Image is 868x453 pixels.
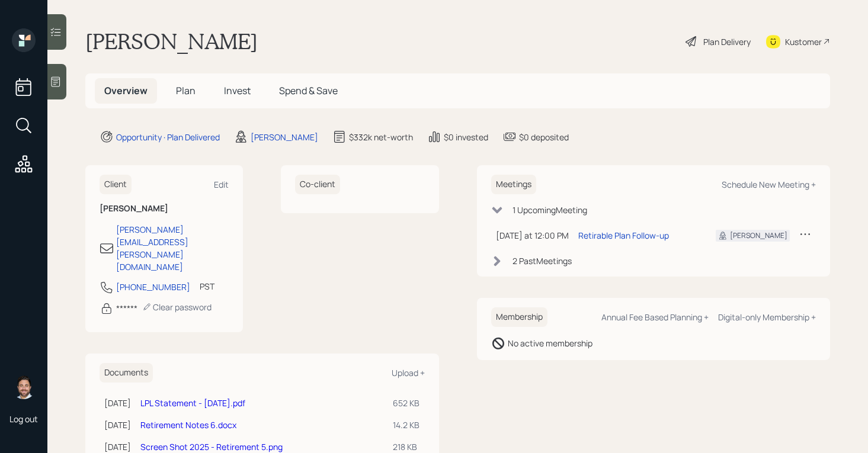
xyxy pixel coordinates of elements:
div: 652 KB [393,397,420,409]
h6: Meetings [491,175,536,194]
div: No active membership [508,337,592,349]
div: [DATE] at 12:00 PM [496,229,569,242]
div: 1 Upcoming Meeting [513,204,587,216]
div: $332k net-worth [349,131,413,143]
div: $0 deposited [519,131,569,143]
div: Edit [214,179,229,190]
div: [PHONE_NUMBER] [116,281,190,293]
h6: Membership [491,307,547,327]
div: 2 Past Meeting s [513,255,572,267]
div: Digital-only Membership + [718,311,816,323]
div: [PERSON_NAME] [251,131,318,143]
div: Clear password [142,301,212,313]
div: Retirable Plan Follow-up [578,229,669,242]
div: PST [200,280,214,293]
span: Overview [104,84,148,97]
div: Kustomer [785,36,822,48]
div: $0 invested [444,131,488,143]
h6: [PERSON_NAME] [100,204,229,214]
div: [DATE] [104,441,131,453]
div: Opportunity · Plan Delivered [116,131,220,143]
h6: Client [100,175,132,194]
div: Log out [9,413,38,425]
div: [DATE] [104,419,131,431]
a: LPL Statement - [DATE].pdf [140,397,245,409]
div: [DATE] [104,397,131,409]
div: 218 KB [393,441,420,453]
h6: Co-client [295,175,340,194]
div: Schedule New Meeting + [722,179,816,190]
span: Invest [224,84,251,97]
h1: [PERSON_NAME] [85,28,258,54]
span: Spend & Save [279,84,338,97]
h6: Documents [100,363,153,383]
div: [PERSON_NAME][EMAIL_ADDRESS][PERSON_NAME][DOMAIN_NAME] [116,223,229,273]
a: Screen Shot 2025 - Retirement 5.png [140,441,283,452]
a: Retirement Notes 6.docx [140,419,236,430]
div: Upload + [392,367,425,378]
div: Annual Fee Based Planning + [601,311,709,323]
div: Plan Delivery [703,36,751,48]
div: [PERSON_NAME] [730,230,787,241]
div: 14.2 KB [393,419,420,431]
span: Plan [176,84,196,97]
img: michael-russo-headshot.png [12,375,36,399]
